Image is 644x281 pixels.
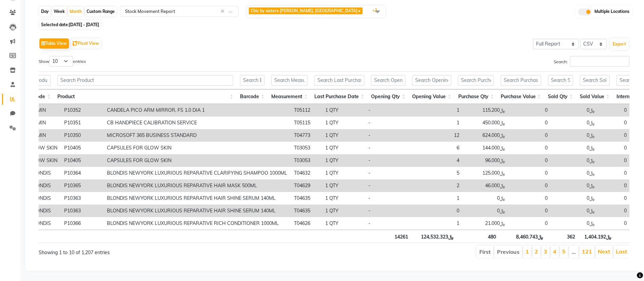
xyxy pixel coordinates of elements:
td: BLONDIS [27,167,61,179]
a: Next [598,248,610,255]
span: Selected date: [39,20,101,29]
button: Export [610,38,629,50]
td: 2 [422,179,463,192]
a: 2 [535,248,538,255]
a: Last [616,248,627,255]
td: 0 [509,129,551,142]
td: 1 QTY [322,192,365,205]
td: ﷼0 [551,104,598,117]
td: T04629 [291,179,322,192]
td: 0 [509,179,551,192]
td: ﷼0 [551,142,598,154]
td: 1 QTY [322,142,365,154]
td: 0 [598,129,630,142]
td: 1 [422,104,463,117]
td: CANDELA PICO ARM MIRROR, FS 1.0 DIA 1 [104,104,291,117]
td: P10364 [61,167,104,179]
div: Day [39,7,51,16]
div: Custom Range [85,7,116,16]
td: 0 [598,167,630,179]
td: ﷼0 [463,205,509,217]
td: BLONDIS NEWYORK LUXURIOUS REPARATIVE CLARIFYING SHAMPOO 1000ML [104,167,291,179]
td: 1 QTY [322,167,365,179]
td: 0 [509,117,551,129]
td: 1 [422,192,463,205]
button: Pivot View [71,38,101,49]
img: pivot.png [73,41,78,46]
td: GLOW SKIN [27,142,61,154]
td: 0 [598,104,630,117]
td: 0 [598,179,630,192]
td: ADMIN [27,104,61,117]
a: 5 [562,248,566,255]
td: CB HANDPIECE CALIBRATION SERVICE [104,117,291,129]
td: 0 [509,192,551,205]
td: T05112 [291,104,322,117]
td: BLONDIS NEWYORK LUXURIOUS REPARATIVE HAIR SHINE SERUM 140ML [104,192,291,205]
td: 0 [598,117,630,129]
input: Search Sold Qty [548,75,573,86]
a: x [357,8,361,13]
td: - [365,142,422,154]
td: 0 [509,154,551,167]
td: P10363 [61,205,104,217]
th: ﷼8,460.743 [499,230,547,243]
td: 0 [509,167,551,179]
td: 0 [509,104,551,117]
td: P10405 [61,142,104,154]
td: ﷼450.000 [463,117,509,129]
td: ﷼125.000 [463,167,509,179]
td: ﷼0 [463,192,509,205]
div: Showing 1 to 10 of 1,207 entries [39,245,279,256]
th: Purchase Value: activate to sort column ascending [497,89,545,104]
td: GLOW SKIN [27,154,61,167]
button: Table View [39,38,69,49]
td: T04635 [291,205,322,217]
td: ﷼96.000 [463,154,509,167]
input: Search Purchase Qty [458,75,494,86]
td: 1 [422,217,463,230]
a: 4 [553,248,556,255]
td: BLONDIS [27,217,61,230]
th: Opening Qty: activate to sort column ascending [368,89,409,104]
input: Search Last Purchase Date [314,75,364,86]
td: T04632 [291,167,322,179]
input: Search Purchase Value [501,75,541,86]
td: 0 [598,192,630,205]
td: T04635 [291,192,322,205]
td: 1 QTY [322,154,365,167]
td: BLONDIS [27,192,61,205]
td: - [365,129,422,142]
th: Purchase Qty: activate to sort column ascending [455,89,497,104]
td: ﷼0 [551,205,598,217]
td: 1 QTY [322,117,365,129]
td: - [365,205,422,217]
input: Search Opening Qty [371,75,405,86]
td: 0 [509,142,551,154]
th: ﷼124,532.323 [411,230,457,243]
a: 121 [582,248,592,255]
td: - [365,154,422,167]
td: 0 [598,142,630,154]
select: Showentries [49,56,73,67]
td: ﷼0 [551,129,598,142]
td: ﷼0 [551,179,598,192]
td: ﷼0 [551,117,598,129]
td: CAPSULES FOR GLOW SKIN [104,154,291,167]
td: CAPSULES FOR GLOW SKIN [104,142,291,154]
td: 5 [422,167,463,179]
div: Week [52,7,67,16]
td: 12 [422,129,463,142]
td: - [365,104,422,117]
td: ﷼0 [551,154,598,167]
th: 14261 [370,230,411,243]
td: - [365,167,422,179]
td: 0 [509,205,551,217]
td: P10352 [61,104,104,117]
td: T05115 [291,117,322,129]
td: BLONDIS NEWYORK LUXURIOUS REPARATIVE RICH CONDITIONER 1000ML [104,217,291,230]
td: T03053 [291,142,322,154]
label: Search: [554,56,629,67]
th: 362 [547,230,578,243]
input: Search Sold Value [580,75,610,86]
